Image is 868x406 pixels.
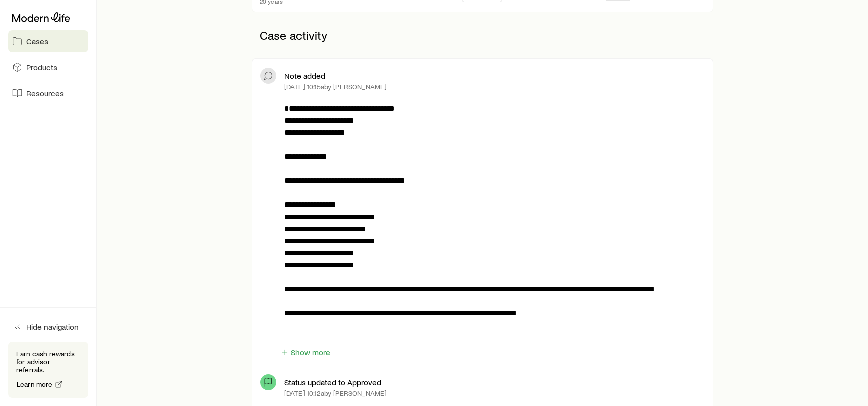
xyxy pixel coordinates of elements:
[26,88,64,98] span: Resources
[284,389,387,397] p: [DATE] 10:12a by [PERSON_NAME]
[252,20,714,50] p: Case activity
[26,36,48,46] span: Cases
[284,71,325,81] p: Note added
[8,30,88,52] a: Cases
[8,82,88,104] a: Resources
[26,62,57,72] span: Products
[280,348,331,357] button: Show more
[26,322,79,332] span: Hide navigation
[8,56,88,78] a: Products
[17,381,53,388] span: Learn more
[16,350,80,374] p: Earn cash rewards for advisor referrals.
[8,316,88,338] button: Hide navigation
[284,377,381,387] p: Status updated to Approved
[284,83,387,91] p: [DATE] 10:15a by [PERSON_NAME]
[8,342,88,398] div: Earn cash rewards for advisor referrals.Learn more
